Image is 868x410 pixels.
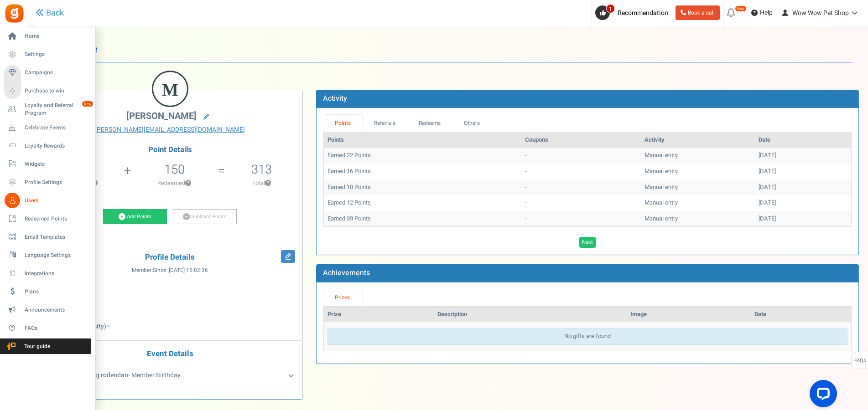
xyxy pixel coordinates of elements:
a: Profile Settings [4,174,91,190]
b: Activity [323,93,347,104]
span: Profile Settings [25,179,88,186]
span: Integrations [25,270,88,277]
div: [DATE] [759,151,847,160]
h4: Event Details [45,350,295,359]
span: Manual entry [645,151,678,159]
span: [DATE] 15:02:36 [169,266,208,274]
span: FAQs [25,324,88,332]
a: Redeemed Points [4,211,91,226]
a: 1 Recommendation [595,5,672,20]
span: Language Settings [25,251,88,259]
td: - [521,195,641,211]
div: [DATE] [759,167,847,176]
td: Earned 16 Points [324,164,521,179]
p: Redeemed [132,179,217,187]
span: Recommendation [618,8,668,18]
b: Achievements [323,267,370,278]
td: Earned 12 Points [324,195,521,211]
span: Tour guide [4,343,68,350]
span: Widgets [25,160,88,168]
td: - [521,148,641,164]
a: Language Settings [4,247,91,263]
span: Help [758,8,773,17]
a: Referrals [363,115,407,132]
span: - [108,322,109,331]
td: - [521,179,641,195]
th: Coupons [521,132,641,148]
h5: 313 [251,163,272,176]
a: Celebrate Events [4,120,91,135]
th: Date [751,307,851,323]
span: Settings [25,51,88,58]
h4: Profile Details [45,253,295,262]
div: [DATE] [759,183,847,192]
div: [DATE] [759,215,847,223]
em: New [735,5,747,12]
a: Book a call [676,5,720,20]
span: Email Templates [25,233,88,241]
b: Unesi svoj rođendan [70,370,128,380]
td: Earned 10 Points [324,179,521,195]
span: Purchase to win [25,87,88,95]
i: Edit Profile [281,250,295,263]
th: Points [324,132,521,148]
a: Users [4,193,91,208]
a: Widgets [4,156,91,172]
a: Redeems [407,115,452,132]
p: : [45,322,295,331]
h1: User Profile [45,36,852,62]
span: Campaigns [25,69,88,77]
a: Others [452,115,492,132]
a: [PERSON_NAME][EMAIL_ADDRESS][DOMAIN_NAME] [45,125,295,134]
td: Earned 39 Points [324,211,521,227]
a: Help [748,5,776,20]
td: - [521,211,641,227]
em: New [82,101,94,107]
a: Loyalty Rewards [4,138,91,154]
div: No gifts are found [327,328,847,345]
a: Loyalty and Referral Program New [4,102,91,117]
th: Image [627,307,751,323]
th: Description [434,307,627,323]
span: Wow Wow Pet Shop [792,8,849,18]
th: Activity [641,132,755,148]
th: Prize [324,307,434,323]
span: Manual entry [645,214,678,223]
p: : [45,295,295,304]
span: Loyalty and Referral Program [25,102,91,117]
th: Date [755,132,851,148]
td: Earned 22 Points [324,148,521,164]
a: Prizes [323,289,362,306]
a: Plans [4,284,91,299]
td: - [521,164,641,179]
a: Subtract Points [173,209,237,225]
a: Purchase to win [4,83,91,99]
span: Home [25,32,88,40]
button: ? [265,180,271,186]
a: Home [4,29,91,44]
a: Points [323,115,363,132]
span: Manual entry [645,183,678,191]
span: [PERSON_NAME] [126,109,197,123]
span: Users [25,197,88,205]
a: Next [579,237,596,248]
p: : [45,281,295,290]
span: Manual entry [645,167,678,175]
img: Gratisfaction [4,3,25,24]
a: Add Points [103,209,167,225]
p: Total [226,179,297,187]
span: 1 [606,4,615,13]
p: : [45,308,295,318]
span: Plans [25,288,88,296]
span: Loyalty Rewards [25,142,88,150]
span: Manual entry [645,198,678,207]
a: Campaigns [4,65,91,81]
span: FAQs [854,352,866,369]
a: Announcements [4,302,91,318]
a: FAQs [4,320,91,336]
span: - Member Birthday [70,370,181,380]
h5: 150 [164,163,185,176]
span: Redeemed Points [25,215,88,223]
span: Announcements [25,306,88,314]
